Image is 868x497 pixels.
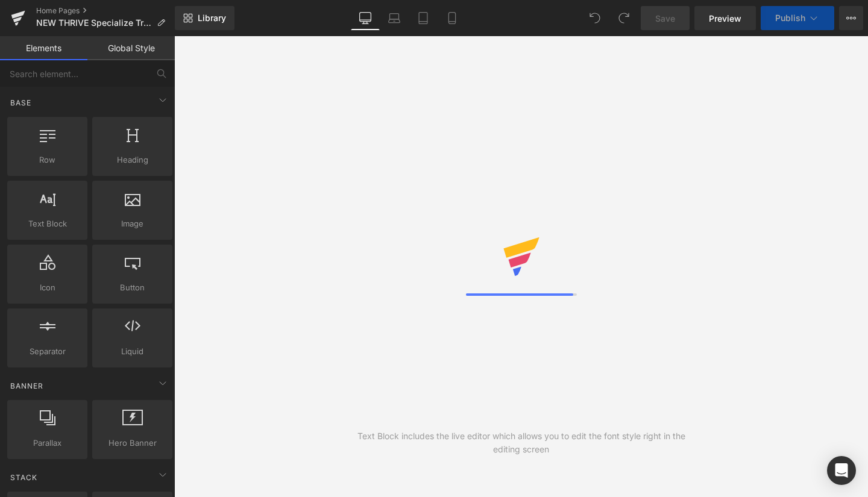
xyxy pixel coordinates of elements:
[96,154,169,166] span: Heading
[96,345,169,358] span: Liquid
[694,6,756,30] a: Preview
[351,6,380,30] a: Desktop
[438,6,467,30] a: Mobile
[9,380,45,392] span: Banner
[11,437,84,449] span: Parallax
[36,6,175,16] a: Home Pages
[583,6,607,30] button: Undo
[775,13,805,23] span: Publish
[11,217,84,230] span: Text Block
[198,13,226,23] span: Library
[348,430,695,456] div: Text Block includes the live editor which allows you to edit the font style right in the editing ...
[655,12,675,25] span: Save
[9,97,33,108] span: Base
[827,456,856,485] div: Open Intercom Messenger
[409,6,438,30] a: Tablet
[761,6,834,30] button: Publish
[11,345,84,358] span: Separator
[839,6,863,30] button: More
[11,154,84,166] span: Row
[11,281,84,294] span: Icon
[175,6,234,30] a: New Library
[96,281,169,294] span: Button
[96,437,169,449] span: Hero Banner
[380,6,409,30] a: Laptop
[9,472,39,483] span: Stack
[36,18,152,28] span: NEW THRIVE Specialize Training - Train W/ [PERSON_NAME]!
[612,6,636,30] button: Redo
[709,12,741,25] span: Preview
[87,36,175,60] a: Global Style
[96,217,169,230] span: Image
